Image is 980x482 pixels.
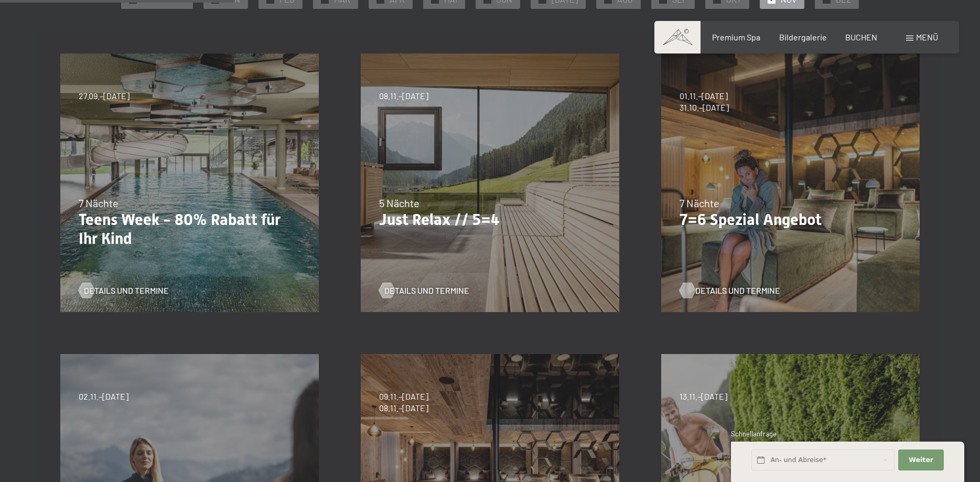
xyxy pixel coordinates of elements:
[680,90,729,102] span: 01.11.–[DATE]
[898,449,943,471] button: Weiter
[384,285,469,296] span: Details und Termine
[680,102,729,113] span: 31.10.–[DATE]
[695,285,780,296] span: Details und Termine
[84,285,169,296] span: Details und Termine
[379,197,419,209] span: 5 Nächte
[79,90,130,102] span: 27.09.–[DATE]
[379,90,428,102] span: 08.11.–[DATE]
[916,32,938,42] span: Menü
[680,210,901,229] p: 7=6 Spezial Angebot
[712,32,760,42] a: Premium Spa
[379,391,428,402] span: 09.11.–[DATE]
[680,197,719,209] span: 7 Nächte
[79,210,300,248] p: Teens Week - 80% Rabatt für Ihr Kind
[379,210,601,229] p: Just Relax // 5=4
[379,402,428,414] span: 08.11.–[DATE]
[79,197,119,209] span: 7 Nächte
[79,391,128,402] span: 02.11.–[DATE]
[731,430,777,438] span: Schnellanfrage
[779,32,827,42] a: Bildergalerie
[79,285,169,296] a: Details und Termine
[680,285,770,296] a: Details und Termine
[680,391,727,402] span: 13.11.–[DATE]
[845,32,877,42] a: BUCHEN
[909,455,933,465] span: Weiter
[379,285,469,296] a: Details und Termine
